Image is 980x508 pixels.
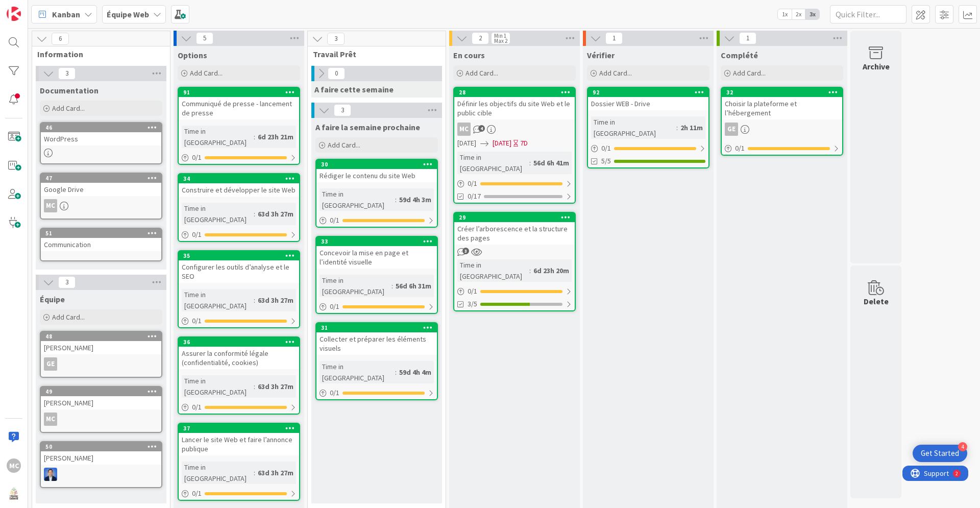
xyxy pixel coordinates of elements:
[182,289,254,311] div: Time in [GEOGRAPHIC_DATA]
[454,285,575,298] div: 0/1
[45,124,161,131] div: 46
[588,142,708,155] div: 0/1
[179,424,299,455] div: 37Lancer le site Web et faire l’annonce publique
[179,174,299,197] div: 34Construire et développer le site Web
[459,214,575,221] div: 29
[462,248,469,254] span: 3
[454,97,575,119] div: Définir les objectifs du site Web et le public cible
[179,251,299,283] div: 35Configurer les outils d’analyse et le SEO
[531,157,572,168] div: 56d 6h 41m
[40,85,99,95] span: Documentation
[958,442,967,451] div: 4
[192,152,202,163] span: 0 / 1
[457,152,529,174] div: Time in [GEOGRAPHIC_DATA]
[316,237,437,246] div: 33
[7,487,21,501] img: avatar
[721,50,758,60] span: Complété
[316,160,437,169] div: 30
[44,199,57,212] div: MC
[179,260,299,283] div: Configurer les outils d’analyse et le SEO
[726,89,842,96] div: 32
[678,122,705,133] div: 2h 11m
[494,38,507,43] div: Max 2
[41,451,161,465] div: [PERSON_NAME]
[321,161,437,168] div: 30
[601,156,611,166] span: 5/5
[190,68,223,78] span: Add Card...
[179,337,299,347] div: 36
[44,357,57,371] div: GE
[494,33,506,38] div: Min 1
[316,214,437,227] div: 0/1
[178,50,207,60] span: Options
[179,151,299,164] div: 0/1
[41,413,161,426] div: MC
[588,88,708,97] div: 92
[520,138,528,149] div: 7D
[179,337,299,369] div: 36Assurer la conformité légale (confidentialité, cookies)
[454,213,575,245] div: 29Créer l’arborescence et la structure des pages
[41,123,161,132] div: 46
[179,401,299,414] div: 0/1
[41,357,161,371] div: GE
[313,49,433,59] span: Travail Prêt
[465,68,498,78] span: Add Card...
[183,425,299,432] div: 37
[255,295,296,306] div: 63d 3h 27m
[457,123,471,136] div: MC
[45,443,161,450] div: 50
[41,199,161,212] div: MC
[179,228,299,241] div: 0/1
[52,312,85,322] span: Add Card...
[722,88,842,97] div: 32
[182,375,254,398] div: Time in [GEOGRAPHIC_DATA]
[254,381,255,392] span: :
[255,467,296,478] div: 63d 3h 27m
[334,104,351,116] span: 3
[593,89,708,96] div: 92
[472,32,489,44] span: 2
[397,194,434,205] div: 59d 4h 3m
[601,143,611,154] span: 0 / 1
[316,300,437,313] div: 0/1
[454,177,575,190] div: 0/1
[921,448,959,458] div: Get Started
[183,175,299,182] div: 34
[454,213,575,222] div: 29
[314,84,394,94] span: A faire cette semaine
[192,488,202,499] span: 0 / 1
[468,178,477,189] span: 0 / 1
[183,252,299,259] div: 35
[41,387,161,396] div: 49
[863,60,890,72] div: Archive
[192,402,202,413] span: 0 / 1
[255,208,296,220] div: 63d 3h 27m
[45,175,161,182] div: 47
[468,286,477,297] span: 0 / 1
[459,89,575,96] div: 28
[53,4,56,12] div: 2
[182,126,254,148] div: Time in [GEOGRAPHIC_DATA]
[52,104,85,113] span: Add Card...
[478,125,485,132] span: 4
[183,89,299,96] div: 91
[41,332,161,341] div: 48
[41,468,161,481] div: DP
[321,324,437,331] div: 31
[468,191,481,202] span: 0/17
[41,332,161,354] div: 48[PERSON_NAME]
[179,433,299,455] div: Lancer le site Web et faire l’annonce publique
[41,341,161,354] div: [PERSON_NAME]
[254,467,255,478] span: :
[52,33,69,45] span: 6
[41,174,161,196] div: 47Google Drive
[45,230,161,237] div: 51
[733,68,766,78] span: Add Card...
[468,299,477,309] span: 3/5
[591,116,676,139] div: Time in [GEOGRAPHIC_DATA]
[330,388,339,398] span: 0 / 1
[40,294,65,304] span: Équipe
[316,246,437,269] div: Concevoir la mise en page et l’identité visuelle
[179,347,299,369] div: Assurer la conformité légale (confidentialité, cookies)
[725,123,738,136] div: GE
